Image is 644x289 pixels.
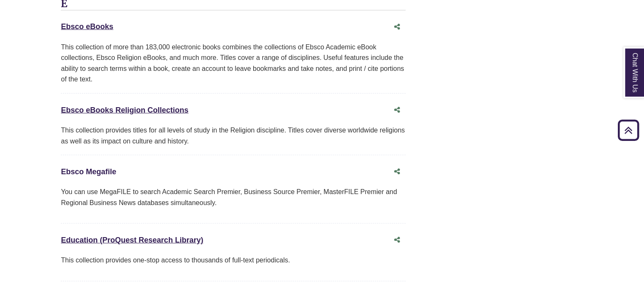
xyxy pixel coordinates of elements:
button: Share this database [389,164,406,180]
div: This collection of more than 183,000 electronic books combines the collections of Ebsco Academic ... [61,42,406,85]
p: This collection provides one-stop access to thousands of full-text periodicals. [61,255,406,266]
a: Education (ProQuest Research Library) [61,236,203,244]
button: Share this database [389,232,406,248]
button: Share this database [389,102,406,118]
p: You can use MegaFILE to search Academic Search Premier, Business Source Premier, MasterFILE Premi... [61,186,406,208]
a: Ebsco Megafile [61,167,116,176]
a: Ebsco eBooks [61,22,113,31]
button: Share this database [389,19,406,35]
a: Back to Top [615,124,642,136]
div: This collection provides titles for all levels of study in the Religion discipline. Titles cover ... [61,125,406,146]
a: Ebsco eBooks Religion Collections [61,106,188,114]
